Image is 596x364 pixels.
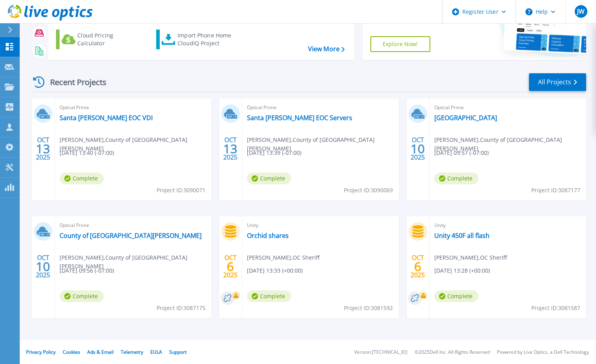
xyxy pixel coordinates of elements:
[77,32,140,47] div: Cloud Pricing Calculator
[434,136,586,153] span: [PERSON_NAME] , County of [GEOGRAPHIC_DATA][PERSON_NAME]
[434,290,478,302] span: Complete
[370,36,430,52] a: Explore Now!
[434,253,507,262] span: [PERSON_NAME] , OC Sheriff
[434,232,490,240] a: Unity 450F all flash
[87,349,114,355] a: Ads & Email
[529,73,586,91] a: All Projects
[36,263,50,270] span: 10
[60,103,207,112] span: Optical Prime
[60,290,104,302] span: Complete
[308,45,345,53] a: View More
[414,263,421,270] span: 6
[247,266,303,275] span: [DATE] 13:33 (+00:00)
[247,149,301,157] span: [DATE] 13:39 (-07:00)
[60,266,114,275] span: [DATE] 09:56 (-07:00)
[415,350,490,355] li: © 2025 Dell Inc. All Rights Reserved
[60,149,114,157] span: [DATE] 13:40 (-07:00)
[60,232,202,240] a: County of [GEOGRAPHIC_DATA][PERSON_NAME]
[60,136,211,153] span: [PERSON_NAME] , County of [GEOGRAPHIC_DATA][PERSON_NAME]
[434,221,581,230] span: Unity
[60,221,207,230] span: Optical Prime
[157,186,206,195] span: Project ID: 3090071
[434,266,490,275] span: [DATE] 13:28 (+00:00)
[60,253,211,271] span: [PERSON_NAME] , County of [GEOGRAPHIC_DATA][PERSON_NAME]
[344,186,393,195] span: Project ID: 3090069
[30,72,117,92] div: Recent Projects
[227,263,234,270] span: 6
[247,103,394,112] span: Optical Prime
[411,145,425,152] span: 10
[344,304,393,312] span: Project ID: 3081592
[434,149,489,157] span: [DATE] 09:57 (-07:00)
[169,349,187,355] a: Support
[223,145,237,152] span: 13
[410,134,425,163] div: OCT 2025
[36,145,50,152] span: 13
[247,253,319,262] span: [PERSON_NAME] , OC Sheriff
[410,252,425,281] div: OCT 2025
[247,221,394,230] span: Unity
[247,114,352,122] a: Santa [PERSON_NAME] EOC Servers
[56,30,144,49] a: Cloud Pricing Calculator
[60,114,153,122] a: Santa [PERSON_NAME] EOC VDI
[35,134,50,163] div: OCT 2025
[35,252,50,281] div: OCT 2025
[157,304,206,312] span: Project ID: 3087175
[247,136,399,153] span: [PERSON_NAME] , County of [GEOGRAPHIC_DATA][PERSON_NAME]
[223,252,238,281] div: OCT 2025
[434,114,497,122] a: [GEOGRAPHIC_DATA]
[247,173,291,184] span: Complete
[354,350,407,355] li: Version: [TECHNICAL_ID]
[223,134,238,163] div: OCT 2025
[247,232,289,240] a: Orchid shares
[531,186,580,195] span: Project ID: 3087177
[247,290,291,302] span: Complete
[60,173,104,184] span: Complete
[434,173,478,184] span: Complete
[177,32,239,47] div: Import Phone Home CloudIQ Project
[63,349,80,355] a: Cookies
[531,304,580,312] span: Project ID: 3081587
[497,350,589,355] li: Powered by Live Optics, a Dell Technology
[434,103,581,112] span: Optical Prime
[150,349,162,355] a: EULA
[26,349,56,355] a: Privacy Policy
[121,349,143,355] a: Telemetry
[577,8,585,15] span: JW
